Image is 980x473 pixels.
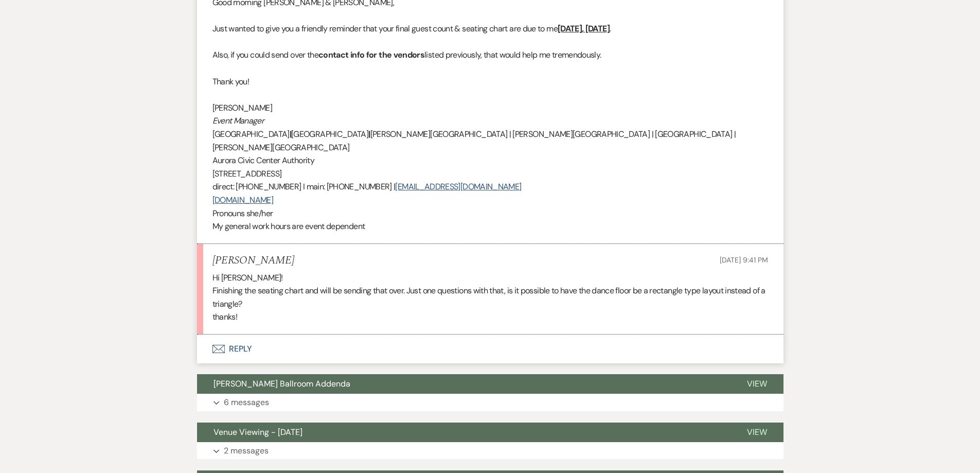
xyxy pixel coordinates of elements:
[212,221,365,232] span: My general work hours are event dependent
[212,102,273,113] span: [PERSON_NAME]
[213,427,302,437] span: Venue Viewing - [DATE]
[212,271,768,285] p: Hi [PERSON_NAME]!
[730,374,783,394] button: View
[197,442,783,460] button: 2 messages
[197,423,730,442] button: Venue Viewing - [DATE]
[747,378,767,389] span: View
[212,254,294,267] h5: [PERSON_NAME]
[212,181,396,192] span: direct: [PHONE_NUMBER] I main: [PHONE_NUMBER] |
[197,335,783,363] button: Reply
[224,444,269,458] p: 2 messages
[212,115,264,126] em: Event Manager
[197,374,730,394] button: [PERSON_NAME] Ballroom Addenda
[212,75,768,89] p: Thank you!
[212,129,290,139] span: [GEOGRAPHIC_DATA]
[291,129,368,139] span: [GEOGRAPHIC_DATA]
[747,427,767,437] span: View
[212,48,768,62] p: Also, if you could send over the listed previously, that would help me tremendously.
[368,129,370,139] strong: |
[212,129,736,153] span: [PERSON_NAME][GEOGRAPHIC_DATA] | [PERSON_NAME][GEOGRAPHIC_DATA] | [GEOGRAPHIC_DATA] | [PERSON_NAM...
[212,195,274,205] a: [DOMAIN_NAME]
[212,284,768,310] p: Finishing the seating chart and will be sending that over. Just one questions with that, is it po...
[720,255,768,265] span: [DATE] 9:41 PM
[212,310,768,324] p: thanks!
[318,49,424,60] strong: contact info for the vendors
[395,181,521,192] a: [EMAIL_ADDRESS][DOMAIN_NAME]
[224,396,269,409] p: 6 messages
[730,423,783,442] button: View
[213,378,350,389] span: [PERSON_NAME] Ballroom Addenda
[290,129,291,139] strong: |
[212,22,768,36] p: Just wanted to give you a friendly reminder that your final guest count & seating chart are due t...
[212,168,282,179] span: [STREET_ADDRESS]
[212,155,314,166] span: Aurora Civic Center Authority
[558,23,610,34] u: [DATE], [DATE]
[197,394,783,411] button: 6 messages
[212,208,273,219] span: Pronouns she/her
